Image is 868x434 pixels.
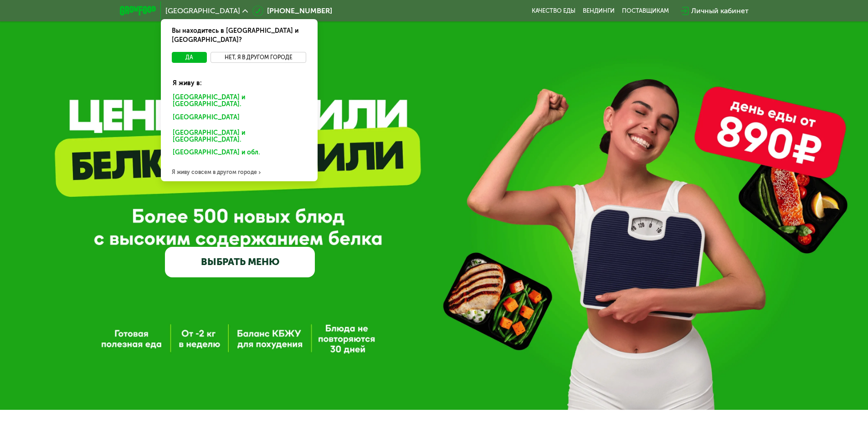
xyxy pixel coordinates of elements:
[166,92,312,111] div: [GEOGRAPHIC_DATA] и [GEOGRAPHIC_DATA].
[622,7,669,15] div: поставщикам
[691,5,749,16] div: Личный кабинет
[161,163,318,181] div: Я живу совсем в другом городе
[166,71,312,88] div: Я живу в:
[166,112,308,126] div: [GEOGRAPHIC_DATA]
[165,7,240,15] span: [GEOGRAPHIC_DATA]
[172,52,207,63] button: Да
[583,7,615,15] a: Вендинги
[532,7,575,15] a: Качество еды
[211,52,307,63] button: Нет, я в другом городе
[161,19,318,52] div: Вы находитесь в [GEOGRAPHIC_DATA] и [GEOGRAPHIC_DATA]?
[166,147,308,161] div: [GEOGRAPHIC_DATA] и обл.
[166,127,312,146] div: [GEOGRAPHIC_DATA] и [GEOGRAPHIC_DATA].
[165,247,315,277] a: ВЫБРАТЬ МЕНЮ
[252,5,332,16] a: [PHONE_NUMBER]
